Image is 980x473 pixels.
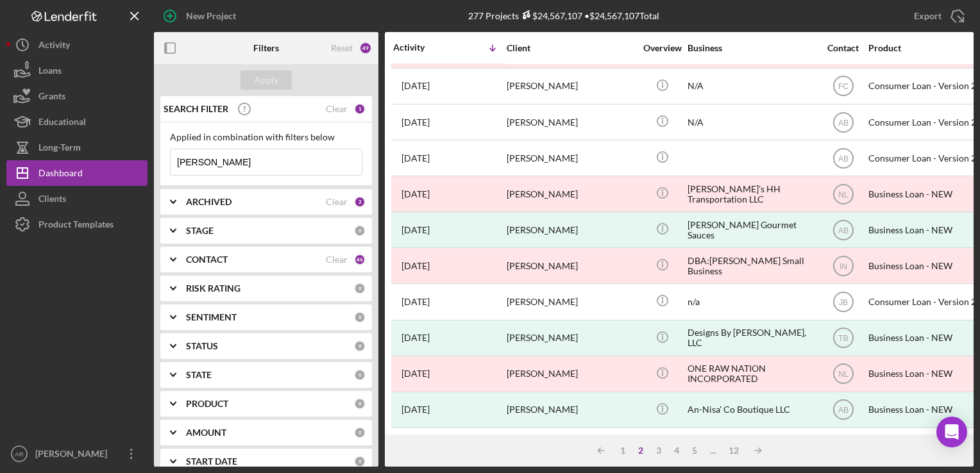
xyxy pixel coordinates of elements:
div: Clear [326,104,348,114]
div: An-Nisa' Co Boutique LLC [688,393,816,427]
button: Clients [6,186,148,212]
time: 2024-12-10 19:52 [401,297,430,307]
div: $24,567,107 [519,10,582,21]
div: ... [704,445,722,456]
div: New Project [186,3,236,29]
a: Dashboard [6,160,148,186]
div: Open Intercom Messenger [936,417,967,447]
b: AMOUNT [186,427,226,438]
div: 3 [650,445,668,456]
div: Overview [638,43,686,53]
button: New Project [154,3,249,29]
div: [PERSON_NAME] [507,285,635,319]
button: AR[PERSON_NAME] [6,441,148,467]
div: Contact [819,43,867,53]
time: 2024-10-22 19:57 [401,369,430,379]
div: Reset [331,43,353,53]
div: [PERSON_NAME] [507,141,635,175]
text: AR [15,451,23,458]
text: IN [840,262,847,271]
div: N/A [688,105,816,139]
div: 49 [359,42,372,54]
text: NL [838,370,849,379]
button: Grants [6,83,148,109]
div: 2 [632,445,650,456]
b: ARCHIVED [186,197,232,207]
div: 2 [354,196,366,208]
text: AB [838,118,848,127]
div: [PERSON_NAME] [507,249,635,283]
time: 2025-01-28 16:13 [401,117,430,128]
div: [PERSON_NAME] [507,213,635,247]
div: [PERSON_NAME] [507,177,635,211]
text: FC [838,82,849,91]
text: NL [838,190,849,199]
div: Designs By [PERSON_NAME], LLC [688,321,816,355]
div: [PERSON_NAME] [507,105,635,139]
button: Product Templates [6,212,148,237]
div: Client [507,43,635,53]
div: Clients [38,186,66,215]
div: Activity [393,42,450,53]
div: 4 [668,445,686,456]
div: Apply [255,71,278,90]
div: Applied in combination with filters below [170,132,362,142]
b: STAGE [186,226,214,236]
b: RISK RATING [186,283,241,294]
div: Long-Term [38,135,81,163]
div: Educational [38,109,86,138]
text: TB [838,334,848,343]
time: 2025-01-28 16:23 [401,81,430,91]
div: DBA:[PERSON_NAME] Small Business [688,249,816,283]
button: Export [901,3,974,29]
button: Educational [6,109,148,135]
div: Product Templates [38,212,114,240]
div: Dashboard [38,160,83,189]
div: 5 [686,445,704,456]
b: STATE [186,370,212,380]
text: JB [838,298,847,307]
div: N/A [688,69,816,103]
time: 2024-11-22 14:55 [401,333,430,343]
time: 2025-01-08 14:46 [401,225,430,235]
time: 2025-01-10 04:15 [401,189,430,199]
text: AB [838,226,848,235]
time: 2024-09-03 19:07 [401,404,430,415]
div: 1 [354,103,366,115]
button: Apply [241,71,292,90]
div: 46 [354,254,366,265]
div: [PERSON_NAME] Gourmet Sauces [688,213,816,247]
div: [PERSON_NAME] [507,69,635,103]
div: [PERSON_NAME] [507,393,635,427]
div: Activity [38,32,70,61]
div: [PERSON_NAME] [507,357,635,391]
div: Grants [38,83,65,112]
div: [PERSON_NAME]'s HH Transportation LLC [688,177,816,211]
div: [PERSON_NAME] [507,321,635,355]
text: AB [838,406,848,415]
div: 0 [354,340,366,352]
b: PRODUCT [186,399,228,409]
div: 0 [354,311,366,323]
div: 0 [354,398,366,410]
a: Activity [6,32,148,58]
div: ONE RAW NATION INCORPORATED [688,357,816,391]
div: 0 [354,225,366,236]
div: 277 Projects • $24,567,107 Total [468,10,659,21]
text: AB [838,154,848,163]
button: Loans [6,58,148,83]
div: 0 [354,456,366,467]
div: 0 [354,283,366,294]
button: Long-Term [6,135,148,160]
div: 1 [614,445,632,456]
b: START DATE [186,456,237,467]
div: Business [688,43,816,53]
div: Clear [326,197,348,207]
div: Export [914,3,942,29]
div: Clear [326,254,348,265]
